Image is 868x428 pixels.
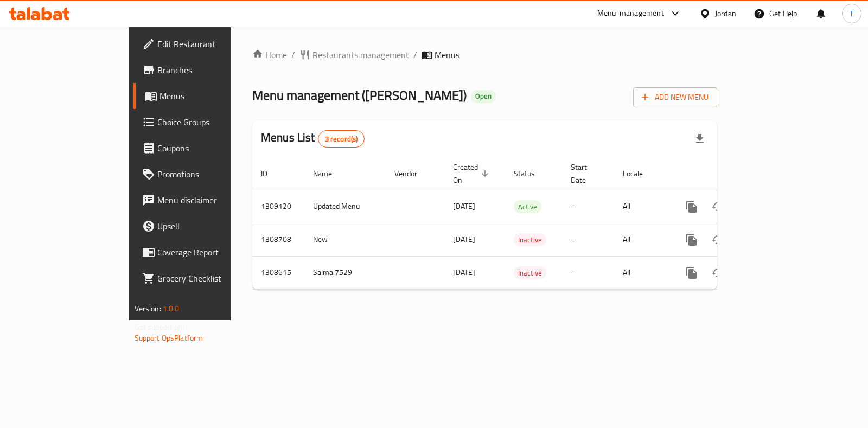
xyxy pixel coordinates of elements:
[514,267,546,279] span: Inactive
[135,331,203,345] a: Support.OpsPlatform
[850,8,853,20] span: T
[642,91,709,104] span: Add New Menu
[597,7,664,20] div: Menu-management
[159,90,265,103] span: Menus
[157,272,265,285] span: Grocery Checklist
[133,57,274,83] a: Branches
[157,246,265,259] span: Coverage Report
[157,116,265,129] span: Choice Groups
[252,48,717,61] nav: breadcrumb
[514,266,546,279] div: Inactive
[679,194,705,220] button: more
[413,48,417,61] li: /
[163,302,180,316] span: 1.0.0
[304,223,386,256] td: New
[157,37,265,50] span: Edit Restaurant
[705,260,731,286] button: Change Status
[252,256,304,289] td: 1308615
[157,194,265,207] span: Menu disclaimer
[133,239,274,265] a: Coverage Report
[252,157,792,290] table: enhanced table
[252,83,467,107] span: Menu management ( [PERSON_NAME] )
[687,126,713,152] div: Export file
[562,256,614,289] td: -
[514,234,546,246] span: Inactive
[670,157,792,190] th: Actions
[157,220,265,233] span: Upsell
[133,187,274,213] a: Menu disclaimer
[291,48,295,61] li: /
[133,31,274,57] a: Edit Restaurant
[471,92,496,101] span: Open
[623,167,657,180] span: Locale
[133,135,274,161] a: Coupons
[261,167,282,180] span: ID
[133,83,274,109] a: Menus
[514,167,549,180] span: Status
[261,130,365,148] h2: Menus List
[135,320,184,334] span: Get support on:
[471,90,496,103] div: Open
[562,223,614,256] td: -
[705,227,731,253] button: Change Status
[304,190,386,223] td: Updated Menu
[571,161,601,187] span: Start Date
[157,168,265,181] span: Promotions
[318,130,365,148] div: Total records count
[299,48,409,61] a: Restaurants management
[157,63,265,76] span: Branches
[453,265,475,279] span: [DATE]
[252,223,304,256] td: 1308708
[514,200,541,213] div: Active
[312,48,409,61] span: Restaurants management
[453,161,492,187] span: Created On
[614,223,670,256] td: All
[133,265,274,291] a: Grocery Checklist
[679,227,705,253] button: more
[252,190,304,223] td: 1309120
[614,256,670,289] td: All
[453,199,475,213] span: [DATE]
[133,109,274,135] a: Choice Groups
[318,134,365,144] span: 3 record(s)
[157,142,265,155] span: Coupons
[133,161,274,187] a: Promotions
[453,232,475,246] span: [DATE]
[514,233,546,246] div: Inactive
[435,48,459,61] span: Menus
[715,8,736,20] div: Jordan
[514,201,541,213] span: Active
[304,256,386,289] td: Salma.7529
[133,213,274,239] a: Upsell
[633,87,717,107] button: Add New Menu
[614,190,670,223] td: All
[562,190,614,223] td: -
[135,302,161,316] span: Version:
[394,167,431,180] span: Vendor
[679,260,705,286] button: more
[313,167,346,180] span: Name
